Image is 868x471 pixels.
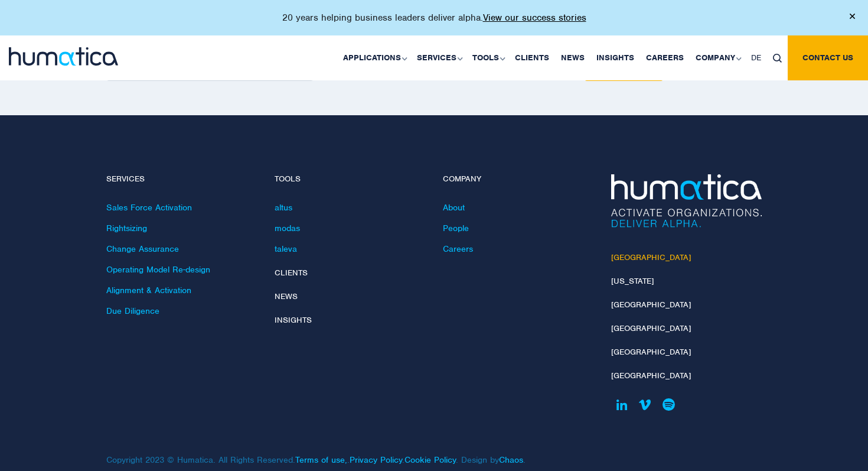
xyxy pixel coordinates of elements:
[611,347,691,357] a: [GEOGRAPHIC_DATA]
[275,174,425,184] h4: Tools
[106,223,147,233] a: Rightsizing
[483,12,586,24] a: View our success stories
[611,300,691,310] a: [GEOGRAPHIC_DATA]
[443,223,469,233] a: People
[275,291,298,301] a: News
[295,454,347,465] a: Terms of use,
[658,394,679,415] a: Humatica on Spotify
[106,431,593,465] p: Copyright 2023 © Humatica. All Rights Reserved. . . . Design by .
[275,202,292,213] a: altus
[640,35,690,80] a: Careers
[337,35,411,80] a: Applications
[106,243,179,254] a: Change Assurance
[275,223,300,233] a: modas
[509,35,555,80] a: Clients
[745,35,767,80] a: DE
[555,35,590,80] a: News
[443,202,465,213] a: About
[106,174,257,184] h4: Services
[499,454,523,465] a: Chaos
[635,394,655,415] a: Humatica on Vimeo
[282,12,586,24] p: 20 years helping business leaders deliver alpha.
[106,264,210,275] a: Operating Model Re-design
[275,243,297,254] a: taleva
[106,202,192,213] a: Sales Force Activation
[590,35,640,80] a: Insights
[611,174,762,228] img: Humatica
[773,54,782,63] img: search_icon
[611,323,691,333] a: [GEOGRAPHIC_DATA]
[788,35,868,80] a: Contact us
[690,35,745,80] a: Company
[275,268,308,278] a: Clients
[443,243,473,254] a: Careers
[106,285,191,295] a: Alignment & Activation
[611,371,691,381] a: [GEOGRAPHIC_DATA]
[9,47,118,66] img: logo
[275,315,312,325] a: Insights
[466,35,509,80] a: Tools
[106,306,159,316] a: Due Diligence
[611,394,632,415] a: Humatica on Linkedin
[611,276,654,286] a: [US_STATE]
[443,174,593,184] h4: Company
[411,35,466,80] a: Services
[611,252,691,262] a: [GEOGRAPHIC_DATA]
[751,53,761,63] span: DE
[350,454,402,465] a: Privacy Policy
[404,454,456,465] a: Cookie Policy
